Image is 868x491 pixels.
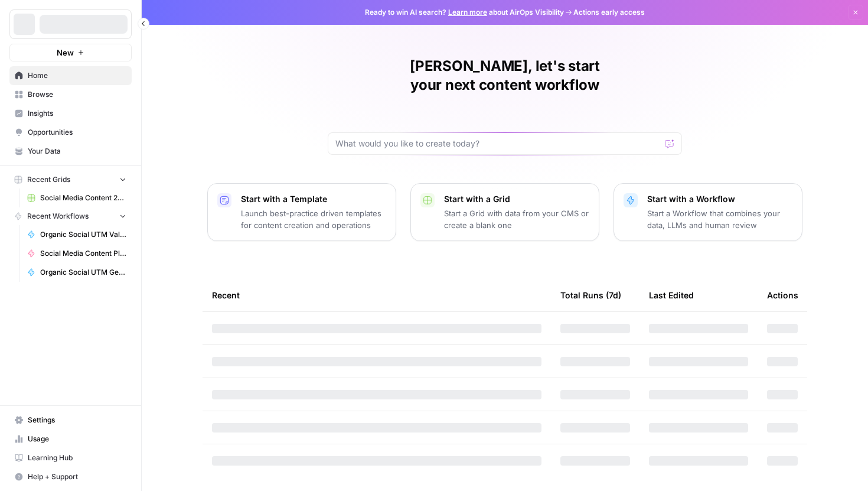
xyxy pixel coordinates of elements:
span: Opportunities [28,127,126,138]
a: Learn more [448,8,487,17]
span: Browse [28,89,126,100]
a: Settings [9,411,132,430]
span: Social Media Content Planning 2025 [40,248,126,259]
button: Help + Support [9,467,132,486]
span: Recent Workflows [27,211,89,222]
p: Start with a Grid [444,193,589,205]
a: Organic Social UTM Validator [22,225,132,244]
a: Social Media Content 2025 [22,188,132,207]
span: Your Data [28,146,126,157]
button: Start with a TemplateLaunch best-practice driven templates for content creation and operations [207,183,396,241]
button: New [9,44,132,61]
p: Launch best-practice driven templates for content creation and operations [241,207,386,231]
a: Social Media Content Planning 2025 [22,244,132,263]
button: Recent Workflows [9,207,132,225]
div: Recent [212,279,541,311]
a: Usage [9,430,132,448]
p: Start with a Template [241,193,386,205]
button: Recent Grids [9,171,132,188]
span: New [57,47,74,58]
p: Start with a Workflow [647,193,792,205]
button: Start with a GridStart a Grid with data from your CMS or create a blank one [410,183,599,241]
input: What would you like to create today? [335,138,660,149]
div: Last Edited [649,279,694,311]
a: Home [9,66,132,85]
span: Insights [28,108,126,119]
a: Your Data [9,142,132,161]
a: Learning Hub [9,448,132,467]
a: Opportunities [9,123,132,142]
p: Start a Grid with data from your CMS or create a blank one [444,207,589,231]
a: Browse [9,85,132,104]
span: Learning Hub [28,453,126,463]
span: Usage [28,434,126,444]
p: Start a Workflow that combines your data, LLMs and human review [647,207,792,231]
a: Insights [9,104,132,123]
span: Home [28,70,126,81]
a: Organic Social UTM Generator [22,263,132,282]
button: Start with a WorkflowStart a Workflow that combines your data, LLMs and human review [614,183,802,241]
span: Organic Social UTM Generator [40,267,126,278]
span: Settings [28,415,126,425]
span: Help + Support [28,472,126,482]
h1: [PERSON_NAME], let's start your next content workflow [328,57,682,95]
span: Actions early access [573,7,645,18]
div: Actions [767,279,798,311]
span: Recent Grids [27,174,70,185]
span: Organic Social UTM Validator [40,229,126,240]
div: Total Runs (7d) [560,279,621,311]
span: Ready to win AI search? about AirOps Visibility [365,7,564,18]
span: Social Media Content 2025 [40,193,126,203]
